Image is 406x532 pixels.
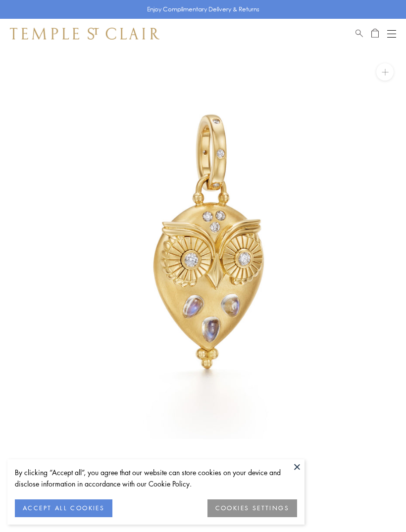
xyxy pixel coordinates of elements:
button: COOKIES SETTINGS [207,499,297,517]
button: ACCEPT ALL COOKIES [15,499,112,517]
p: Enjoy Complimentary Delivery & Returns [147,4,259,14]
img: P34115-OWLBM [15,48,406,439]
img: Temple St. Clair [10,28,159,40]
a: Open Shopping Bag [371,28,379,40]
a: Search [355,28,363,40]
iframe: Gorgias live chat messenger [356,486,396,522]
div: By clicking “Accept all”, you agree that our website can store cookies on your device and disclos... [15,467,297,489]
button: Open navigation [387,28,396,40]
